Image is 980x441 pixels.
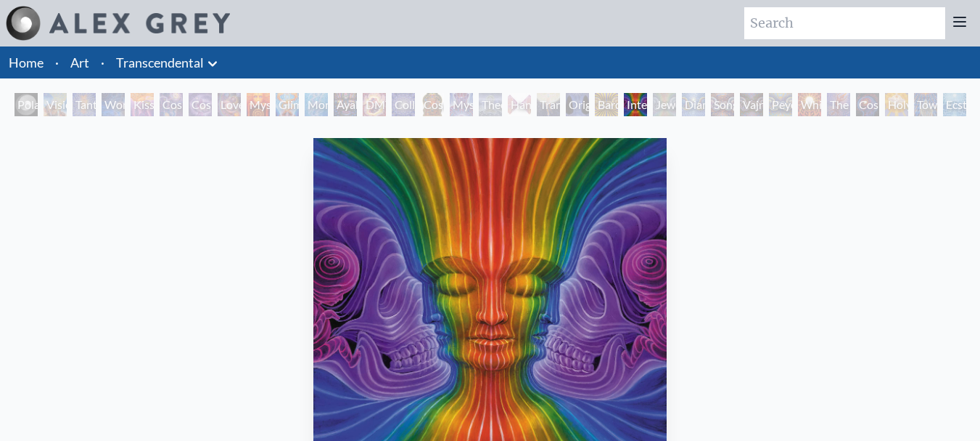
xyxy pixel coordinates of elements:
div: Wonder [102,93,125,116]
div: Theologue [479,93,502,116]
div: The Great Turn [827,93,850,116]
a: Art [70,52,89,73]
li: · [49,46,65,78]
div: Transfiguration [537,93,560,116]
div: Hands that See [508,93,531,116]
div: Visionary Origin of Language [44,93,67,116]
li: · [95,46,110,78]
div: Holy Spirit [885,93,908,116]
input: Search [744,7,945,39]
div: DMT - The Spirit Molecule [363,93,386,116]
div: Jewel Being [653,93,676,116]
div: Peyote Being [769,93,792,116]
div: Monochord [305,93,328,116]
div: Cosmic Creativity [160,93,183,116]
div: Glimpsing the Empyrean [276,93,299,116]
a: Home [9,54,44,70]
div: Ayahuasca Visitation [334,93,357,116]
div: Interbeing [624,93,647,116]
div: Vajra Being [740,93,763,116]
div: Love is a Cosmic Force [218,93,241,116]
div: Ecstasy [943,93,966,116]
div: Kiss of the [MEDICAL_DATA] [131,93,154,116]
div: Original Face [566,93,589,116]
div: Bardo Being [595,93,618,116]
div: Polar Unity Spiral [15,93,38,116]
div: Toward the One [914,93,937,116]
div: Song of Vajra Being [711,93,734,116]
div: Cosmic Christ [421,93,444,116]
div: White Light [798,93,821,116]
div: Tantra [73,93,96,116]
div: Mystic Eye [450,93,473,116]
div: Diamond Being [682,93,705,116]
div: Cosmic Artist [189,93,212,116]
div: Collective Vision [392,93,415,116]
div: Cosmic Consciousness [856,93,879,116]
div: Mysteriosa 2 [247,93,270,116]
a: Transcendental [116,52,204,73]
